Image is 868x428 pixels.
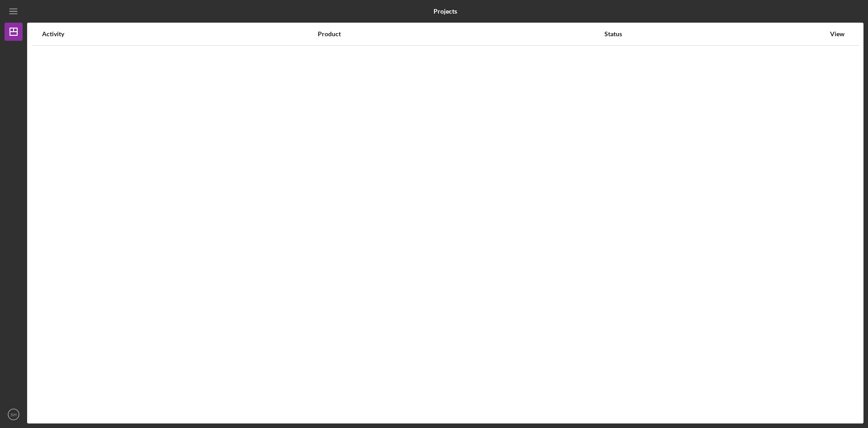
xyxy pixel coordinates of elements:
[5,405,23,423] button: SH
[434,8,457,15] b: Projects
[826,30,849,38] div: View
[318,30,604,38] div: Product
[10,412,16,417] text: SH
[42,30,317,38] div: Activity
[604,30,825,38] div: Status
